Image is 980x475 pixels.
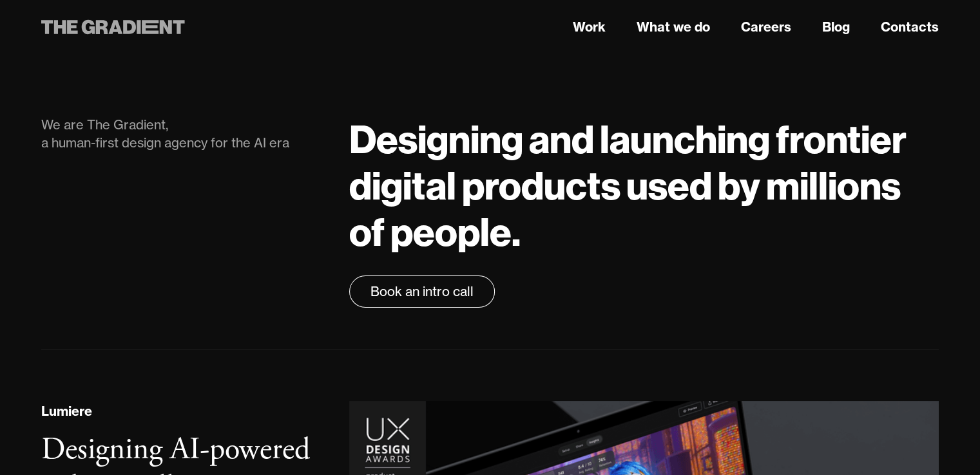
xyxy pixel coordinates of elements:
a: Careers [741,17,791,37]
div: We are The Gradient, a human-first design agency for the AI era [41,116,323,152]
h1: Designing and launching frontier digital products used by millions of people. [349,116,939,255]
a: Work [573,17,606,37]
a: Contacts [881,17,939,37]
a: Book an intro call [349,275,495,308]
a: What we do [637,17,710,37]
div: Lumiere [41,402,92,421]
a: Blog [822,17,850,37]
